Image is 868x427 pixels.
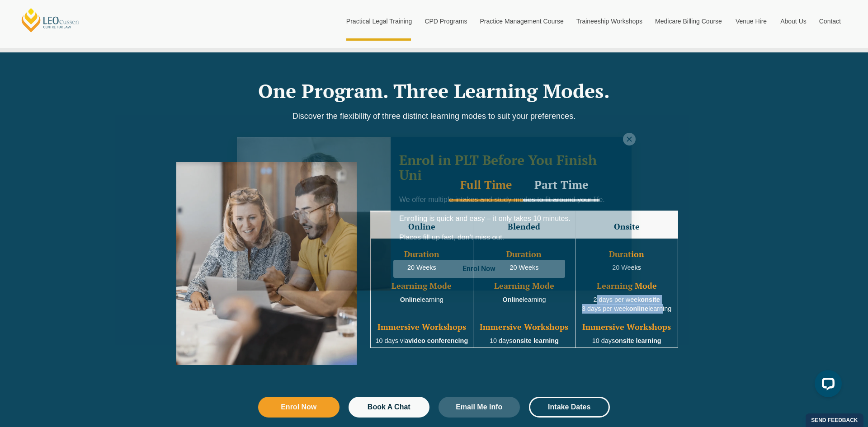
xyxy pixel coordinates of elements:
[399,215,571,222] span: Enrolling is quick and easy – it only takes 10 minutes.
[399,196,605,203] span: We offer multiple intakes and study modes to fit around your life.
[237,137,391,291] img: Woman in yellow blouse holding folders looking to the right and smiling
[807,366,845,404] iframe: LiveChat chat widget
[623,133,636,145] button: Close
[399,234,504,241] span: Places fill up fast, don’t miss out.
[393,260,565,278] button: Enrol Now
[399,151,597,184] span: Enrol in PLT Before You Finish Uni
